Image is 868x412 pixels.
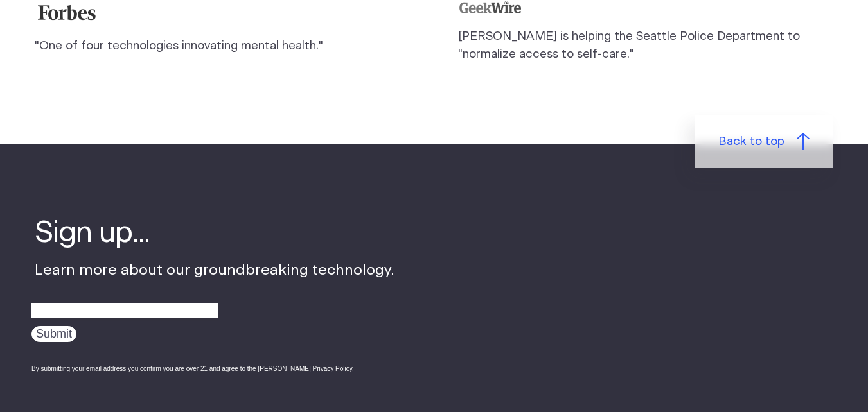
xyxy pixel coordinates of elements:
p: [PERSON_NAME] is helping the Seattle Police Department to "normalize access to self-care." [458,28,833,64]
div: By submitting your email address you confirm you are over 21 and agree to the [PERSON_NAME] Priva... [31,364,394,373]
input: Submit [31,326,76,342]
a: Back to top [695,115,833,169]
div: Learn more about our groundbreaking technology. [35,214,394,385]
p: "One of four technologies innovating mental health." [35,37,410,55]
h4: Sign up... [35,214,394,253]
span: Back to top [718,133,784,151]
